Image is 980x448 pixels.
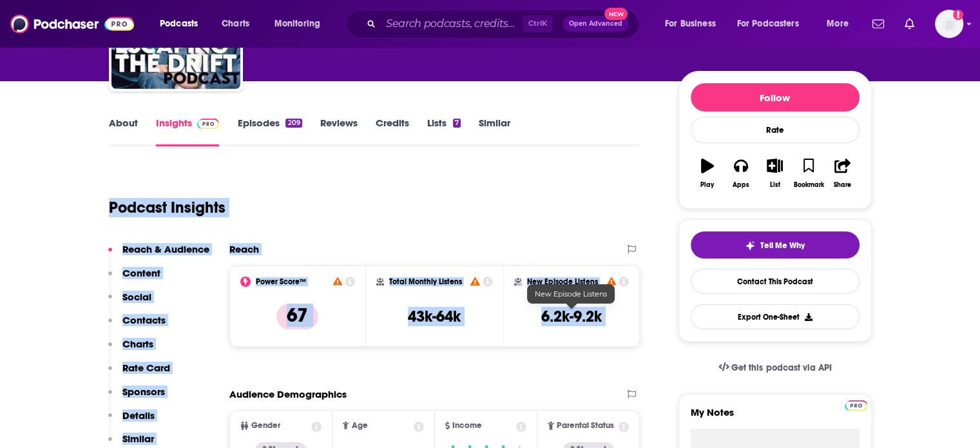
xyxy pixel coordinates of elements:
[745,240,755,251] img: tell me why sparkle
[541,307,602,326] h3: 6.2k-9.2k
[274,15,320,33] span: Monitoring
[733,181,749,189] div: Apps
[845,398,867,411] a: Pro website
[237,117,302,146] a: Episodes209
[351,422,367,430] span: Age
[108,385,165,409] button: Sponsors
[108,243,209,267] button: Reach & Audience
[899,13,919,35] a: Show notifications dropdown
[737,15,799,33] span: For Podcasters
[276,304,318,329] p: 67
[792,150,825,197] button: Bookmark
[563,16,628,32] button: Open AdvancedNew
[569,21,622,27] span: Open Advanced
[867,13,889,35] a: Show notifications dropdown
[265,14,337,34] button: open menu
[523,15,553,32] span: Ctrl K
[793,181,823,189] div: Bookmark
[256,277,306,286] h2: Power Score™
[758,150,791,197] button: List
[935,10,963,38] img: User Profile
[700,181,714,189] div: Play
[691,406,860,429] label: My Notes
[691,150,724,197] button: Play
[724,150,758,197] button: Apps
[656,14,732,34] button: open menu
[122,385,165,398] p: Sponsors
[109,117,138,146] a: About
[376,117,409,146] a: Credits
[151,14,215,34] button: open menu
[122,267,160,279] p: Content
[827,15,849,33] span: More
[108,409,155,433] button: Details
[691,83,860,112] button: Follow
[760,240,805,251] span: Tell Me Why
[109,198,226,217] h1: Podcast Insights
[251,422,280,430] span: Gender
[156,117,220,146] a: InsightsPodchaser Pro
[427,117,461,146] a: Lists7
[708,352,842,384] a: Get this podcast via API
[197,119,220,129] img: Podchaser Pro
[108,314,166,338] button: Contacts
[604,8,628,20] span: New
[320,117,358,146] a: Reviews
[358,9,651,39] div: Search podcasts, credits, & more...
[453,119,461,128] div: 7
[108,338,153,362] button: Charts
[160,15,198,33] span: Podcasts
[535,289,607,298] span: New Episode Listens
[108,291,151,315] button: Social
[122,433,154,445] p: Similar
[479,117,510,146] a: Similar
[122,243,209,255] p: Reach & Audience
[818,14,865,34] button: open menu
[691,231,860,258] button: tell me why sparkleTell Me Why
[691,269,860,294] a: Contact This Podcast
[408,307,461,326] h3: 43k-64k
[122,291,151,303] p: Social
[557,422,614,430] span: Parental Status
[729,14,818,34] button: open menu
[285,119,302,128] div: 209
[108,267,160,291] button: Content
[381,14,523,34] input: Search podcasts, credits, & more...
[229,388,347,400] h2: Audience Demographics
[731,362,831,373] span: Get this podcast via API
[834,181,851,189] div: Share
[953,10,963,20] svg: Add a profile image
[10,12,134,36] img: Podchaser - Follow, Share and Rate Podcasts
[122,314,166,326] p: Contacts
[691,117,860,143] div: Rate
[213,14,257,34] a: Charts
[108,362,170,385] button: Rate Card
[229,243,259,255] h2: Reach
[122,338,153,350] p: Charts
[935,10,963,38] button: Show profile menu
[845,400,867,411] img: Podchaser Pro
[770,181,780,189] div: List
[222,15,249,33] span: Charts
[452,422,482,430] span: Income
[527,277,598,286] h2: New Episode Listens
[825,150,859,197] button: Share
[691,304,860,329] button: Export One-Sheet
[122,362,170,374] p: Rate Card
[389,277,462,286] h2: Total Monthly Listens
[935,10,963,38] span: Logged in as NickG
[122,409,155,422] p: Details
[665,15,716,33] span: For Business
